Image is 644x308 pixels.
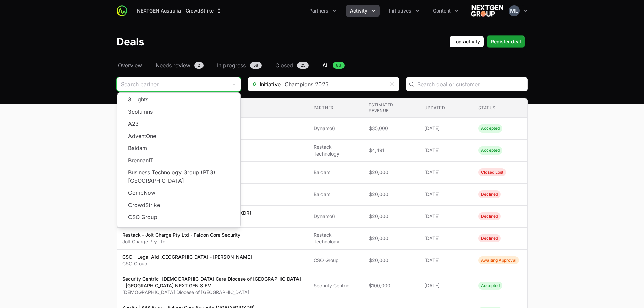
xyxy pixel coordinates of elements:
[509,5,520,16] img: Mustafa Larki
[389,7,411,14] span: Initiatives
[122,238,240,245] p: Jolt Charge Pty Ltd
[281,77,385,91] input: Search initiatives
[369,257,414,264] span: $20,000
[429,5,463,17] div: Content menu
[369,147,414,154] span: $4,491
[118,61,142,69] span: Overview
[491,38,521,46] span: Register deal
[369,213,414,220] span: $20,000
[314,169,358,176] span: Baidam
[314,191,358,198] span: Baidam
[122,289,303,296] p: [DEMOGRAPHIC_DATA] Diocese of [GEOGRAPHIC_DATA]
[424,147,468,154] span: [DATE]
[321,61,346,69] a: All83
[433,7,451,14] span: Content
[369,235,414,242] span: $20,000
[122,254,252,260] p: CSO - Legal Aid [GEOGRAPHIC_DATA] - [PERSON_NAME]
[473,98,527,118] th: Status
[385,5,424,17] button: Initiatives
[424,125,468,132] span: [DATE]
[424,235,468,242] span: [DATE]
[424,191,468,198] span: [DATE]
[309,7,328,14] span: Partners
[156,61,190,69] span: Needs review
[429,5,463,17] button: Content
[117,35,144,48] h1: Deals
[314,213,358,220] span: Dynamo6
[117,61,143,69] a: Overview
[314,282,358,289] span: Security Centric
[314,125,358,132] span: Dynamo6
[122,276,303,289] p: Security Centric -[DEMOGRAPHIC_DATA] Care Diocese of [GEOGRAPHIC_DATA] - [GEOGRAPHIC_DATA] NEXT G...
[419,98,473,118] th: Updated
[363,98,419,118] th: Estimated revenue
[217,61,246,69] span: In progress
[487,35,525,48] button: Register deal
[385,5,424,17] div: Initiatives menu
[297,62,309,69] span: 25
[216,61,263,69] a: In progress58
[449,35,484,48] button: Log activity
[369,191,414,198] span: $20,000
[117,61,528,69] nav: Deals navigation
[117,5,127,16] img: ActivitySource
[127,5,463,17] div: Main navigation
[333,62,345,69] span: 83
[133,5,226,17] button: NEXTGEN Australia - CrowdStrike
[154,61,205,69] a: Needs review2
[350,7,367,14] span: Activity
[471,4,503,18] img: NEXTGEN Australia
[275,61,293,69] span: Closed
[424,213,468,220] span: [DATE]
[227,77,241,91] div: Close
[122,260,252,267] p: CSO Group
[250,62,262,69] span: 58
[133,5,226,17] div: Supplier switch menu
[314,144,358,157] span: Restack Technology
[308,98,363,118] th: Partner
[346,5,380,17] button: Activity
[314,232,358,245] span: Restack Technology
[369,169,414,176] span: $20,000
[122,232,240,238] p: Restack - Jolt Charge Pty Ltd - Falcon Core Security
[274,61,310,69] a: Closed25
[346,5,380,17] div: Activity menu
[117,77,227,91] input: Search partner
[453,38,480,46] span: Log activity
[194,62,204,69] span: 2
[305,5,340,17] div: Partners menu
[369,125,414,132] span: $35,000
[369,282,414,289] span: $100,000
[305,5,340,17] button: Partners
[449,35,525,48] div: Primary actions
[314,257,358,264] span: CSO Group
[322,61,329,69] span: All
[424,169,468,176] span: [DATE]
[385,77,399,91] button: Remove
[424,257,468,264] span: [DATE]
[417,80,523,88] input: Search deal or customer
[424,282,468,289] span: [DATE]
[248,80,281,88] span: Initiative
